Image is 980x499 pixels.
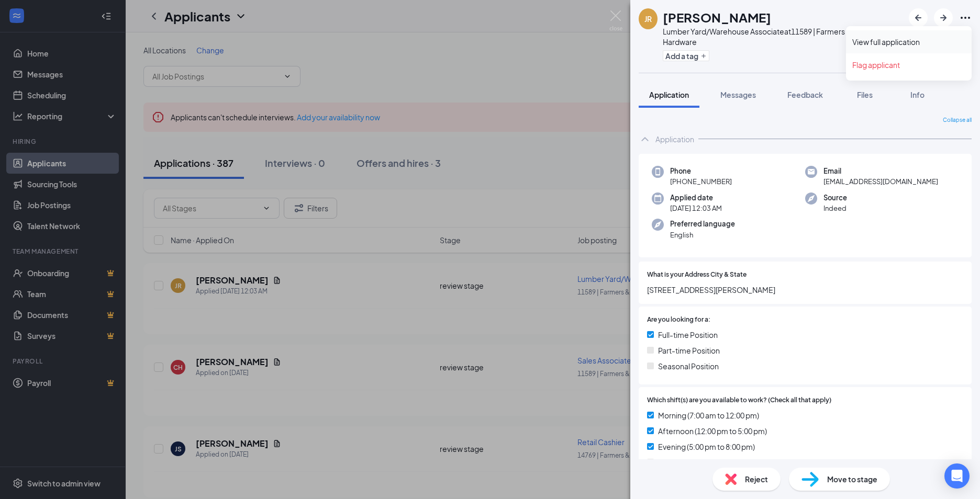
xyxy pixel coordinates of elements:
button: ArrowLeftNew [909,8,928,27]
span: Application [649,90,689,99]
span: Move to stage [827,473,877,485]
span: Any Shifts [658,457,692,468]
button: ArrowRight [934,8,953,27]
h1: [PERSON_NAME] [663,8,771,26]
span: Files [857,90,873,99]
svg: ChevronUp [639,133,651,145]
span: [PHONE_NUMBER] [670,176,732,187]
span: [STREET_ADDRESS][PERSON_NAME] [647,284,963,296]
span: Feedback [787,90,823,99]
span: [EMAIL_ADDRESS][DOMAIN_NAME] [823,176,938,187]
span: What is your Address City & State [647,270,747,280]
button: PlusAdd a tag [663,50,709,61]
span: Seasonal Position [658,360,719,372]
svg: Plus [700,53,707,59]
div: Application [655,134,694,144]
span: Phone [670,166,732,176]
span: Preferred language [670,219,735,229]
span: Which shift(s) are you available to work? (Check all that apply) [647,395,831,405]
span: Part-time Position [658,345,720,356]
svg: Ellipses [959,12,972,24]
div: Open Intercom Messenger [944,463,970,489]
span: Email [823,166,938,176]
span: Reject [745,473,768,485]
div: JR [644,14,652,24]
span: Are you looking for a: [647,315,710,325]
span: Full-time Position [658,329,718,341]
div: Lumber Yard/Warehouse Associate at 11589 | Farmers & Builders Ace Hardware [663,26,904,47]
span: Collapse all [943,116,972,124]
span: Afternoon (12:00 pm to 5:00 pm) [658,425,767,437]
span: Indeed [823,203,847,213]
span: Evening (5:00 pm to 8:00 pm) [658,441,755,452]
svg: ArrowLeftNew [912,12,925,24]
span: English [670,230,735,240]
span: Morning (7:00 am to 12:00 pm) [658,410,759,421]
span: Messages [720,90,756,99]
a: View full application [852,37,965,47]
svg: ArrowRight [937,12,950,24]
span: Info [910,90,925,99]
span: [DATE] 12:03 AM [670,203,722,213]
span: Applied date [670,192,722,203]
span: Source [823,192,847,203]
